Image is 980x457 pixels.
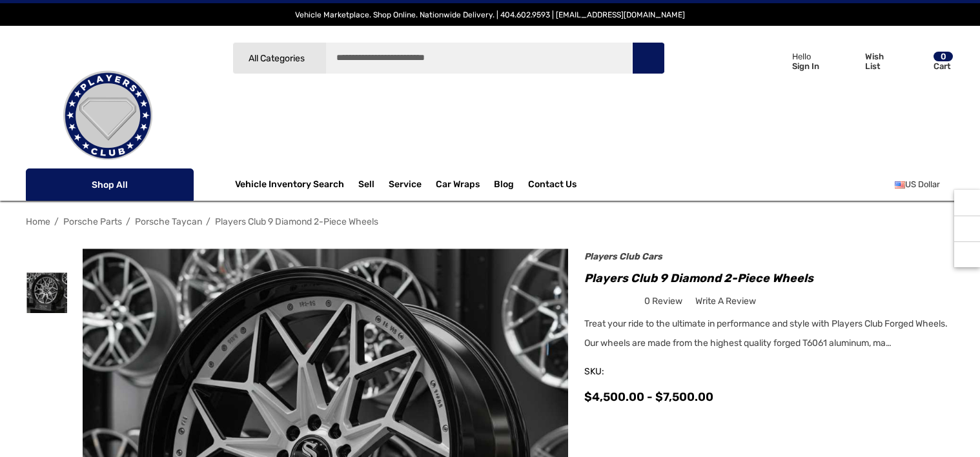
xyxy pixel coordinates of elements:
span: Vehicle Marketplace. Shop Online. Nationwide Delivery. | 404.602.9593 | [EMAIL_ADDRESS][DOMAIN_NAME] [295,10,685,19]
img: Players Club | Cars For Sale [43,51,172,180]
a: Service [389,179,422,193]
a: Porsche Taycan [135,216,202,227]
a: Players Club 9 Diamond 2-Piece Wheels [215,216,378,227]
svg: Icon User Account [767,52,785,70]
a: Porsche Parts [63,216,122,227]
p: 0 [934,52,953,61]
a: Previous [916,215,934,228]
a: All Categories Icon Arrow Down Icon Arrow Up [232,42,326,74]
button: Search [632,42,664,74]
svg: Icon Line [40,178,59,192]
a: USD [895,172,954,198]
span: Sell [358,179,374,193]
p: Hello [792,52,819,61]
a: Cart with 0 items [901,39,954,89]
h1: Players Club 9 Diamond 2-Piece Wheels [584,268,954,289]
a: Sign in [752,39,826,83]
a: Vehicle Inventory Search [235,179,344,193]
span: $4,500.00 - $7,500.00 [584,390,713,404]
a: Car Wraps [436,172,494,198]
svg: Review Your Cart [906,52,926,70]
a: Next [936,215,954,228]
a: Wish List Wish List [832,39,901,83]
img: Players Club 9 Diamond 2-Piece Wheels [26,272,67,313]
span: Treat your ride to the ultimate in performance and style with Players Club Forged Wheels. Our whe... [584,318,948,349]
p: Cart [934,61,953,71]
nav: Breadcrumb [26,210,954,233]
svg: Top [954,249,980,261]
a: Contact Us [528,179,577,193]
p: Wish List [865,52,899,71]
span: Write a Review [695,296,756,307]
span: 0 review [644,293,682,309]
span: Car Wraps [436,179,480,193]
svg: Icon Arrow Down [307,54,316,63]
a: Blog [494,179,514,193]
span: SKU: [584,363,649,381]
svg: Icon Arrow Down [170,180,179,189]
svg: Social Media [961,223,974,236]
p: Shop All [26,168,194,201]
a: Sell [358,172,389,198]
span: All Categories [249,53,305,64]
p: Sign In [792,61,819,71]
a: Home [26,216,50,227]
svg: Recently Viewed [961,196,974,209]
a: Players Club Cars [584,251,662,262]
a: Write a Review [695,293,756,309]
svg: Wish List [838,53,858,71]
